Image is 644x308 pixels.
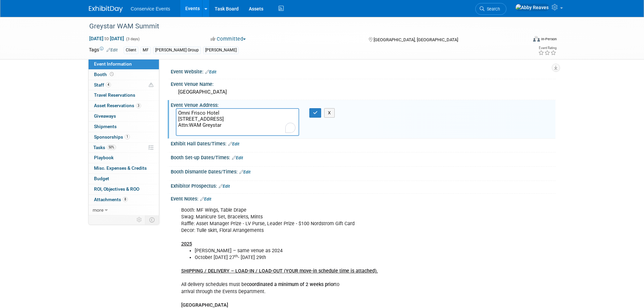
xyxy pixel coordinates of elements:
img: ExhibitDay [89,6,123,13]
span: Playbook [94,155,114,160]
a: Edit [219,184,230,189]
div: Booth Dismantle Dates/Times: [171,167,555,175]
button: Committed [208,35,248,43]
a: Staff4 [89,80,159,90]
a: Edit [106,48,118,52]
b: 2 weeks prior [306,282,335,287]
span: (3 days) [125,37,140,41]
div: Client [124,47,138,54]
span: Staff [94,82,111,88]
u: 2025 [181,241,192,247]
td: Tags [89,46,118,54]
td: Personalize Event Tab Strip [134,215,145,224]
span: Sponsorships [94,134,130,140]
span: Travel Reservations [94,92,135,98]
span: Search [484,6,500,11]
div: Exhibit Hall Dates/Times: [171,139,555,147]
span: Conservice Events [131,6,170,11]
span: Potential Scheduling Conflict -- at least one attendee is tagged in another overlapping event. [149,82,153,88]
a: Edit [200,197,211,202]
a: Attachments8 [89,195,159,205]
a: Edit [232,156,243,160]
a: ROI, Objectives & ROO [89,184,159,194]
a: Sponsorships1 [89,132,159,142]
a: Giveaways [89,111,159,121]
span: Booth not reserved yet [109,72,115,77]
a: Edit [239,170,251,174]
button: X [324,108,335,118]
a: Edit [228,142,239,146]
span: [GEOGRAPHIC_DATA], [GEOGRAPHIC_DATA] [374,37,458,42]
img: Format-Inperson.png [533,36,540,42]
li: [PERSON_NAME] – same venue as 2024 [195,247,477,254]
span: 1 [125,134,130,139]
sup: th [235,254,238,258]
li: October [DATE] 27 - [DATE] 29th [195,254,477,261]
div: Event Rating [538,46,556,50]
span: 3 [136,103,141,108]
span: Tasks [93,145,116,150]
div: Booth Set-up Dates/Times: [171,152,555,161]
a: Misc. Expenses & Credits [89,163,159,173]
span: Shipments [94,124,117,129]
a: Playbook [89,153,159,163]
span: Misc. Expenses & Credits [94,165,147,171]
div: Event Venue Address: [171,100,555,109]
a: Booth [89,70,159,80]
img: Abby Reaves [515,4,549,11]
a: Tasks50% [89,143,159,153]
span: Attachments [94,197,128,202]
div: In-Person [541,37,557,42]
div: Exhibitor Prospectus: [171,181,555,190]
a: Budget [89,174,159,184]
a: Shipments [89,122,159,132]
div: [PERSON_NAME] Group [153,47,201,54]
div: [GEOGRAPHIC_DATA] [176,87,550,97]
u: SHIPPING / DELIVERY – LOAD-IN / LOAD-OUT (YOUR move-in schedule time is attached). [181,268,378,274]
div: [PERSON_NAME] [203,47,239,54]
div: Event Venue Name: [171,79,555,88]
div: Event Website: [171,67,555,75]
a: Travel Reservations [89,90,159,100]
div: Event Format [487,35,557,45]
span: Asset Reservations [94,103,141,108]
div: Event Notes: [171,194,555,203]
a: Search [475,3,506,15]
span: Event Information [94,61,132,67]
span: Budget [94,176,109,181]
div: Greystar WAM Summit [87,20,517,32]
span: Booth [94,72,115,77]
span: Giveaways [94,113,116,119]
span: ROI, Objectives & ROO [94,186,139,192]
b: coordinated a minimum of [247,282,304,287]
textarea: To enrich screen reader interactions, please activate Accessibility in Grammarly extension settings [176,108,299,136]
span: more [93,207,103,213]
span: 4 [106,82,111,87]
span: 8 [123,197,128,202]
span: [DATE] [DATE] [89,35,124,42]
a: more [89,205,159,215]
a: Edit [205,70,216,74]
span: 50% [107,145,116,150]
a: Asset Reservations3 [89,101,159,111]
span: to [103,36,110,41]
a: Event Information [89,59,159,69]
td: Toggle Event Tabs [145,215,159,224]
b: [GEOGRAPHIC_DATA] [181,302,228,308]
div: MF [141,47,151,54]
